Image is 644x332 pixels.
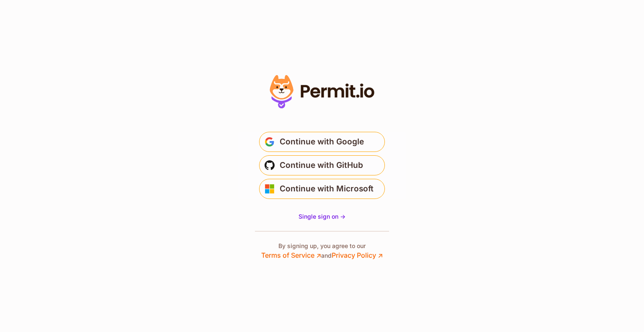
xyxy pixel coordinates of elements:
[280,182,374,196] span: Continue with Microsoft
[261,251,321,259] a: Terms of Service ↗
[332,251,383,259] a: Privacy Policy ↗
[299,213,345,220] span: Single sign on ->
[259,179,385,199] button: Continue with Microsoft
[280,135,364,149] span: Continue with Google
[299,212,345,221] a: Single sign on ->
[259,132,385,152] button: Continue with Google
[280,159,363,172] span: Continue with GitHub
[261,242,383,260] p: By signing up, you agree to our and
[259,155,385,175] button: Continue with GitHub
